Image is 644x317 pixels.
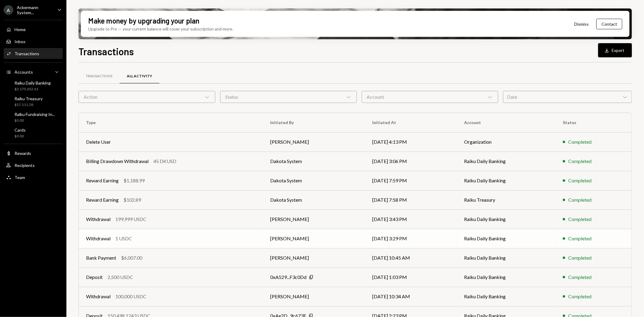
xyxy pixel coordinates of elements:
[457,229,556,248] td: Raiku Daily Banking
[14,87,51,92] div: $2,175,652.61
[568,196,591,203] div: Completed
[598,43,632,57] button: Export
[263,210,365,229] td: [PERSON_NAME]
[270,274,306,281] div: 0xA529...F3c0Dd
[14,96,43,101] div: Raiku Treasury
[14,151,31,156] div: Rewards
[365,267,457,287] td: [DATE] 1:03 PM
[568,177,591,184] div: Completed
[220,91,357,103] div: Status
[115,216,146,223] div: 199,999 USDC
[86,196,119,203] div: Reward Earning
[123,177,145,184] div: $1,188.99
[4,148,63,158] a: Rewards
[86,254,116,261] div: Bank Payment
[263,248,365,267] td: [PERSON_NAME]
[263,152,365,171] td: Dakota System
[568,138,591,146] div: Completed
[596,19,622,29] button: Contact
[78,69,120,84] a: Transactions
[457,132,556,152] td: Organization
[86,293,111,300] div: Withdrawal
[86,74,112,79] div: Transactions
[365,113,457,132] th: Initiated At
[14,27,26,32] div: Home
[4,48,63,59] a: Transactions
[4,66,63,77] a: Accounts
[14,51,39,56] div: Transactions
[14,112,55,117] div: Raiku Fundraising In...
[365,210,457,229] td: [DATE] 3:43 PM
[568,216,591,223] div: Completed
[457,210,556,229] td: Raiku Daily Banking
[263,132,365,152] td: [PERSON_NAME]
[4,5,13,15] div: A
[14,134,26,139] div: $0.00
[115,235,132,242] div: 1 USDC
[78,91,215,103] div: Action
[365,190,457,210] td: [DATE] 7:58 PM
[14,80,51,85] div: Raiku Daily Banking
[457,267,556,287] td: Raiku Daily Banking
[88,16,199,26] div: Make money by upgrading your plan
[123,196,141,203] div: $102.89
[457,190,556,210] td: Raiku Treasury
[17,5,53,15] div: Ackermann System...
[4,36,63,47] a: Inbox
[14,127,26,133] div: Cards
[14,163,35,168] div: Recipients
[568,158,591,165] div: Completed
[4,110,63,124] a: Raiku Fundraising In...$0.00
[120,69,159,84] a: All Activity
[457,152,556,171] td: Raiku Daily Banking
[79,113,263,132] th: Type
[4,172,63,183] a: Team
[568,254,591,261] div: Completed
[263,287,365,306] td: [PERSON_NAME]
[121,254,142,261] div: $6,007.00
[457,248,556,267] td: Raiku Daily Banking
[88,26,233,32] div: Upgrade to Pro — your current balance will cover your subscription and more.
[14,102,43,107] div: $57,111.28
[14,39,25,44] div: Inbox
[503,91,632,103] div: Date
[365,152,457,171] td: [DATE] 3:06 PM
[4,126,63,140] a: Cards$0.00
[86,274,103,281] div: Deposit
[365,287,457,306] td: [DATE] 10:34 AM
[263,171,365,190] td: Dakota System
[568,235,591,242] div: Completed
[78,45,134,57] h1: Transactions
[115,293,146,300] div: 100,000 USDC
[4,160,63,171] a: Recipients
[263,229,365,248] td: [PERSON_NAME]
[14,69,33,75] div: Accounts
[457,113,556,132] th: Account
[365,132,457,152] td: [DATE] 4:13 PM
[457,171,556,190] td: Raiku Daily Banking
[86,235,111,242] div: Withdrawal
[568,274,591,281] div: Completed
[153,158,176,165] div: 45 DKUSD
[79,132,263,152] td: Delete User
[4,24,63,35] a: Home
[127,74,152,79] div: All Activity
[107,274,133,281] div: 2,500 USDC
[567,17,596,31] button: Dismiss
[365,229,457,248] td: [DATE] 3:29 PM
[86,158,149,165] div: Billing Drawdown Withdrawal
[568,293,591,300] div: Completed
[14,175,25,180] div: Team
[365,248,457,267] td: [DATE] 10:45 AM
[4,78,63,93] a: Raiku Daily Banking$2,175,652.61
[457,287,556,306] td: Raiku Daily Banking
[263,113,365,132] th: Initiated By
[86,177,119,184] div: Reward Earning
[4,94,63,109] a: Raiku Treasury$57,111.28
[556,113,632,132] th: Status
[263,190,365,210] td: Dakota System
[86,216,111,223] div: Withdrawal
[365,171,457,190] td: [DATE] 7:59 PM
[362,91,498,103] div: Account
[14,118,55,123] div: $0.00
